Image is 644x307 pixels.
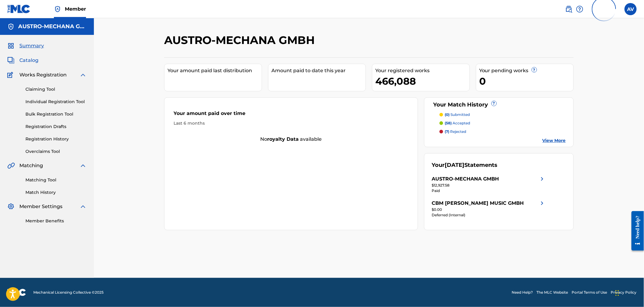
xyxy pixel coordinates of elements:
a: SummarySummary [7,42,44,49]
h5: AUSTRO-MECHANA GMBH [18,23,87,30]
img: expand [79,71,87,79]
a: AUSTRO-MECHANA GMBHright chevron icon$12,927.58Paid [432,175,546,194]
div: Deferred (Internal) [432,212,546,218]
a: (58) accepted [440,120,566,126]
img: search [565,5,573,13]
div: Your Match History [432,101,566,109]
span: Works Registration [19,71,67,79]
span: (7) [445,129,450,134]
img: logo [7,289,26,296]
span: Matching [19,162,43,169]
p: submitted [445,112,470,117]
div: Your amount paid over time [174,110,409,120]
div: 0 [479,74,573,88]
div: 466,088 [375,74,470,88]
a: Portal Terms of Use [572,290,607,295]
img: Works Registration [7,71,15,79]
span: ? [492,101,496,106]
img: Matching [7,162,15,169]
a: Claiming Tool [25,86,87,93]
div: Your amount paid last distribution [168,67,262,74]
a: Public Search [565,3,573,15]
img: expand [79,162,87,169]
img: MLC Logo [7,5,31,13]
iframe: Chat Widget [614,278,644,307]
a: View More [543,137,566,144]
img: expand [79,203,87,210]
p: accepted [445,120,470,126]
a: Privacy Policy [611,290,637,295]
img: Summary [7,42,15,49]
div: $12,927.58 [432,183,546,188]
a: CBM [PERSON_NAME] MUSIC GMBHright chevron icon$0.00Deferred (Internal) [432,200,546,218]
div: Paid [432,188,546,194]
div: Last 6 months [174,120,409,127]
img: right chevron icon [539,200,546,207]
div: Chat-Widget [614,278,644,307]
a: Need Help? [512,290,533,295]
div: Your Statements [432,161,498,169]
div: User Menu [625,3,637,15]
img: Accounts [7,23,15,30]
img: Top Rightsholder [54,5,61,13]
strong: royalty data [267,136,299,142]
a: Individual Registration Tool [25,99,87,105]
a: Bulk Registration Tool [25,111,87,117]
span: ? [532,67,537,72]
a: The MLC Website [537,290,568,295]
iframe: Resource Center [627,206,644,255]
h2: AUSTRO-MECHANA GMBH [164,33,318,47]
span: (0) [445,112,450,117]
span: Mechanical Licensing Collective © 2025 [33,290,104,295]
p: rejected [445,129,466,134]
div: Amount paid to date this year [271,67,366,74]
img: right chevron icon [539,175,546,183]
a: (7) rejected [440,129,566,134]
div: AUSTRO-MECHANA GMBH [432,175,499,183]
span: Catalog [19,57,38,64]
a: Matching Tool [25,177,87,183]
a: Registration History [25,136,87,142]
img: Member Settings [7,203,15,210]
div: CBM [PERSON_NAME] MUSIC GMBH [432,200,524,207]
a: Member Benefits [25,218,87,224]
div: Your pending works [479,67,573,74]
a: (0) submitted [440,112,566,117]
span: Summary [19,42,44,49]
div: Your registered works [375,67,470,74]
div: Ziehen [616,284,619,302]
img: help [576,5,583,13]
a: Registration Drafts [25,123,87,130]
a: Match History [25,189,87,196]
a: Overclaims Tool [25,148,87,155]
span: [DATE] [445,162,465,168]
div: $0.00 [432,207,546,212]
a: CatalogCatalog [7,57,38,64]
span: (58) [445,121,452,125]
img: Catalog [7,57,15,64]
span: Member [65,5,86,12]
div: Help [576,3,583,15]
div: No available [164,136,418,143]
span: Member Settings [19,203,62,210]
